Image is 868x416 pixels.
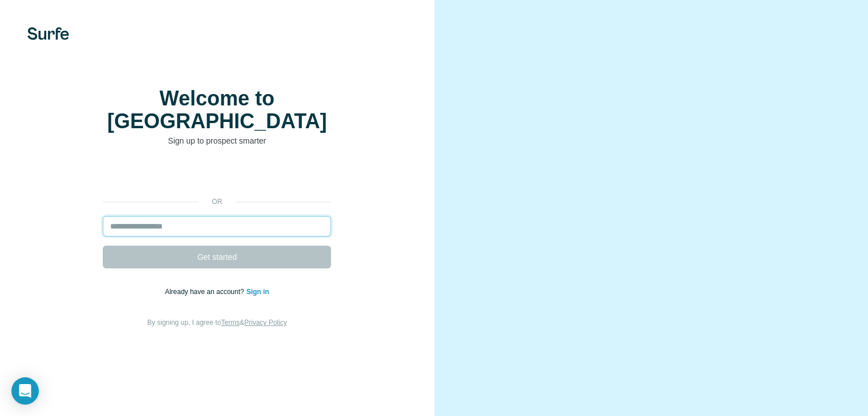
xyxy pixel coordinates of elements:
[244,319,287,327] a: Privacy Policy
[165,288,247,296] span: Already have an account?
[97,164,337,189] iframe: Botón Iniciar sesión con Google
[103,135,331,146] p: Sign up to prospect smarter
[27,27,69,40] img: Surfe's logo
[103,87,331,133] h1: Welcome to [GEOGRAPHIC_DATA]
[11,377,39,405] div: Open Intercom Messenger
[199,197,235,207] p: or
[221,319,240,327] a: Terms
[247,288,269,296] a: Sign in
[147,319,287,327] span: By signing up, I agree to &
